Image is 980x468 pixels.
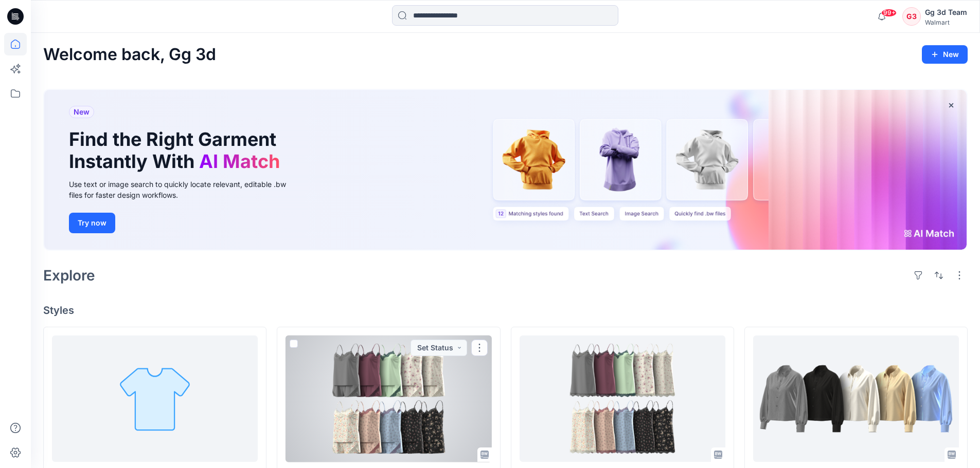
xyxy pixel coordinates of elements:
a: JS360002GG_MPCI_JS Lace Trim Satin V-Neck Strappy Dress [520,335,725,462]
div: G3 [902,7,921,26]
a: JS360003GG_MPCI_JS Lace Trim Satin Cami Top & Shorts Set [52,335,258,462]
h4: Styles [43,304,968,316]
a: JS360001GG_MPCI_Lace Trim Satin V-Neck Cami Top & Shorts Set [286,335,491,462]
div: Walmart [925,18,967,26]
div: Use text or image search to quickly locate relevant, editable .bw files for faster design workflows. [69,179,300,200]
button: Try now [69,213,115,233]
a: 26S2WT11_ADM_CROPPED LS BUTTON DOWN [753,335,959,462]
span: 99+ [881,9,897,17]
div: Gg 3d Team [925,6,967,18]
button: New [922,45,968,64]
h1: Find the Right Garment Instantly With [69,128,285,173]
span: New [74,106,90,118]
h2: Explore [43,267,95,284]
h2: Welcome back, Gg 3d [43,45,216,64]
span: AI Match [199,150,280,173]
